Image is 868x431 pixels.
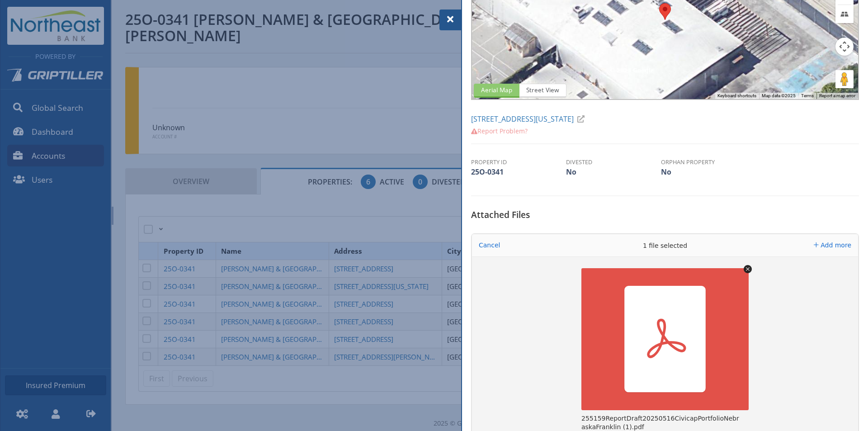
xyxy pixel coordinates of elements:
span: Street View [519,84,566,98]
button: Drag Pegman onto the map to open Street View [835,70,854,88]
th: Divested [566,158,661,166]
button: Remove file [744,265,752,273]
th: Property ID [471,158,566,166]
span: 25O-0341 [471,167,504,177]
button: Tilt map [835,5,854,23]
th: Orphan Property [661,158,756,166]
span: Aerial Map [474,84,519,98]
a: Report Problem? [471,127,528,135]
span: No [661,167,671,177]
button: Keyboard shortcuts [717,93,756,99]
a: [STREET_ADDRESS][US_STATE] [471,114,588,124]
span: Add more [821,242,851,249]
button: Cancel [476,239,503,251]
span: Map data ©2025 [762,93,796,98]
h5: Attached Files [471,210,859,227]
span: No [566,167,576,177]
div: 1 file selected [597,234,733,257]
a: Report a map error [819,93,855,98]
button: Add more files [810,239,855,251]
button: Map camera controls [835,38,854,56]
a: Terms (opens in new tab) [801,93,814,98]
